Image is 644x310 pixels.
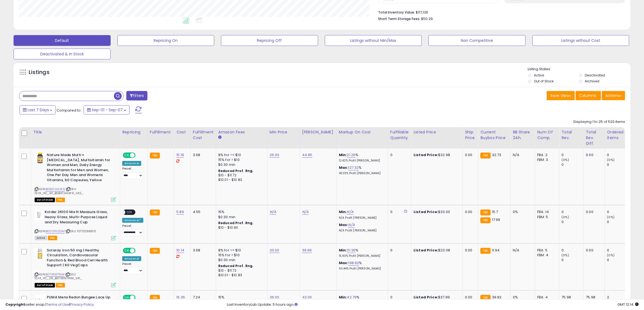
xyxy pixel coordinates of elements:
[227,302,639,307] div: Last InventoryLab Update: 5 hours ago.
[414,129,460,135] div: Listed Price
[562,153,583,157] div: 0
[576,91,601,100] button: Columns
[302,209,309,215] a: N/A
[339,229,384,232] p: N/A Profit [PERSON_NAME]
[348,165,359,170] a: 127.32
[218,157,263,162] div: 15% for > $10
[176,209,184,215] a: 5.89
[537,248,555,253] div: FBA: 5
[513,153,531,157] div: N/A
[35,210,116,240] div: ASIN:
[122,167,143,179] div: Preset:
[390,210,407,214] div: 0
[607,253,615,257] small: (0%)
[480,210,490,215] small: FBA
[117,35,214,46] button: Repricing On
[218,264,254,268] b: Reduced Prof. Rng.
[513,248,531,253] div: N/A
[14,49,111,59] button: Deactivated & In Stock
[218,273,263,278] div: $10.01 - $10.83
[607,158,615,162] small: (0%)
[35,272,82,280] span: | SKU: 10.14_VC_26_B07KKN71NM_VA1_
[586,153,600,157] div: 0.00
[414,248,458,253] div: $23.08
[607,153,629,157] div: 0
[348,222,355,228] a: N/A
[122,218,143,223] div: Amazon AI *
[45,210,110,226] b: Kolder 26100 Mix N Measure Glass, Heavy Glass, Multi-Purpose Liquid and Dry Measuring Cup
[47,248,113,269] b: Solaray Iron 50 mg | Healthy Circulation, Cardiovascular Function & Red Blood Cell Health Support...
[84,105,130,114] button: Sep-01 - Sep-07
[586,248,600,253] div: 0.00
[122,256,141,261] div: Amazon AI
[218,258,263,262] div: $0.30 min
[339,152,347,157] b: Min:
[562,253,569,257] small: (0%)
[585,79,600,83] label: Archived
[607,162,629,167] div: 0
[33,129,118,135] div: Title
[347,248,356,253] a: 31.36
[414,209,438,214] b: Listed Price:
[176,152,184,158] a: 15.19
[29,69,49,76] h5: Listings
[339,261,384,271] div: %
[465,248,474,253] div: 0.00
[602,91,625,100] button: Actions
[347,152,356,158] a: 21.26
[607,220,629,224] div: 0
[35,187,84,195] span: | SKU: 15.19_VC_43_B0BX7JHLW9_VA2_
[35,153,45,163] img: 41a-n0m9XiL._SL40_.jpg
[537,129,557,141] div: Num of Comp.
[35,210,43,220] img: 31DQ4cL9RgL._SL40_.jpg
[70,302,94,307] a: Privacy Policy
[126,91,147,100] button: Filters
[537,253,555,258] div: FBM: 4
[92,107,123,113] span: Sep-01 - Sep-07
[378,10,415,15] b: Total Inventory Value:
[218,173,263,178] div: $10 - $11.72
[35,248,116,287] div: ASIN:
[339,254,384,258] p: 15.90% Profit [PERSON_NAME]
[513,210,531,214] div: 0%
[270,152,279,158] a: 26.00
[325,35,422,46] button: Listings without Min/Max
[378,9,621,15] li: $117,136
[122,224,143,236] div: Preset:
[270,209,276,215] a: N/A
[218,162,263,167] div: $0.30 min
[414,152,438,157] b: Listed Price:
[193,248,212,253] div: 3.68
[390,129,409,141] div: Fulfillable Quantity
[480,217,490,223] small: FBA
[339,222,348,227] b: Max:
[492,152,501,157] span: 32.73
[528,67,630,72] p: Listing States:
[347,209,354,215] a: N/A
[534,73,544,77] label: Active
[150,248,160,254] small: FBA
[339,165,348,170] b: Max:
[56,283,65,288] span: FBA
[218,153,263,157] div: 8% for <= $10
[537,153,555,157] div: FBA: 2
[218,129,265,135] div: Amazon Fees
[537,210,555,214] div: FBA: 14
[28,107,49,113] span: Last 7 Days
[607,215,615,219] small: (0%)
[46,229,65,234] a: B000I1V2GM
[176,248,184,253] a: 10.14
[221,35,318,46] button: Repricing Off
[390,153,407,157] div: 0
[19,105,56,114] button: Last 7 Days
[428,35,526,46] button: Non Competitive
[150,129,172,135] div: Fulfillment
[218,210,263,214] div: 15%
[562,158,569,162] small: (0%)
[135,248,143,253] span: OFF
[218,135,222,140] small: Amazon Fees.
[339,260,348,265] b: Max:
[534,79,554,83] label: Out of Stock
[617,302,639,307] span: 2025-09-15 12:14 GMT
[218,178,263,182] div: $10.01 - $10.83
